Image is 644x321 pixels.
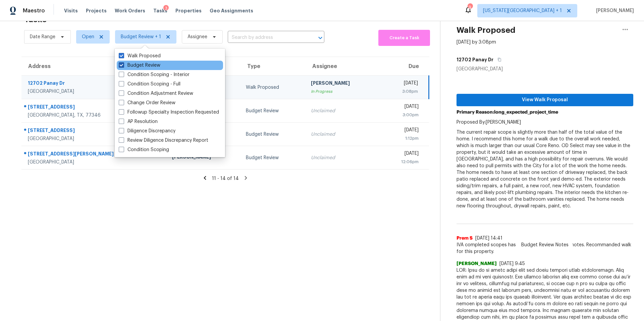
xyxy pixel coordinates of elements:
[385,80,418,88] div: [DATE]
[385,103,418,112] div: [DATE]
[457,260,497,267] span: [PERSON_NAME]
[385,127,418,135] div: [DATE]
[28,104,161,112] div: [STREET_ADDRESS]
[483,7,562,14] span: [US_STATE][GEOGRAPHIC_DATA] + 1
[28,80,161,88] div: 12702 Panay Dr
[385,135,418,142] div: 1:12pm
[28,135,161,142] div: [GEOGRAPHIC_DATA]
[119,146,169,153] label: Condition Scoping
[119,53,161,59] label: Walk Proposed
[382,34,427,42] span: Create a Task
[385,158,418,165] div: 12:06pm
[385,150,418,158] div: [DATE]
[457,235,473,242] span: Prem S
[23,7,45,14] span: Maestro
[115,7,145,14] span: Work Orders
[462,96,628,104] span: View Walk Proposal
[212,176,239,181] span: 11 - 14 of 14
[457,119,633,126] p: Proposed By: [PERSON_NAME]
[457,129,633,209] p: The current repair scope is slightly more than half of the total value of the home. I recommend t...
[119,109,219,116] label: Followup Specialty Inspection Requested
[30,34,55,40] span: Date Range
[457,94,633,106] button: View Walk Proposal
[21,57,167,76] th: Address
[187,34,207,40] span: Assignee
[119,90,193,97] label: Condition Adjustment Review
[385,88,418,95] div: 3:08pm
[385,112,418,118] div: 3:00pm
[475,236,502,241] span: [DATE] 14:41
[240,57,306,76] th: Type
[119,81,180,87] label: Condition Scoping - Full
[119,128,175,134] label: Diligence Discrepancy
[468,4,472,11] div: 9
[28,150,161,159] div: [STREET_ADDRESS][PERSON_NAME]
[119,62,160,69] label: Budget Review
[316,33,325,43] button: Open
[28,159,161,166] div: [GEOGRAPHIC_DATA]
[246,131,301,138] div: Budget Review
[228,33,306,43] input: Search by address
[163,5,169,12] div: 3
[119,100,175,106] label: Change Order Review
[593,7,634,14] span: [PERSON_NAME]
[493,54,502,66] button: Copy Address
[457,56,493,63] h5: 12702 Panay Dr
[86,7,107,14] span: Projects
[499,261,525,266] span: [DATE] 9:45
[121,34,161,40] span: Budget Review + 1
[64,7,78,14] span: Visits
[378,30,430,46] button: Create a Task
[379,57,429,76] th: Due
[28,127,161,135] div: [STREET_ADDRESS]
[246,108,301,114] div: Budget Review
[457,39,496,46] div: [DATE] by 3:08pm
[28,112,161,119] div: [GEOGRAPHIC_DATA], TX, 77346
[153,8,167,13] span: Tasks
[517,242,573,248] span: Budget Review Notes
[119,137,208,144] label: Review Diligence Discrepancy Report
[246,84,301,91] div: Walk Proposed
[457,110,558,115] b: Primary Reason: long_expected_project_time
[172,153,235,162] div: [PERSON_NAME]
[311,80,374,88] div: [PERSON_NAME]
[311,108,374,114] div: Unclaimed
[457,66,633,72] div: [GEOGRAPHIC_DATA]
[311,154,374,161] div: Unclaimed
[457,27,516,34] h2: Walk Proposed
[119,71,190,78] label: Condition Scoping - Interior
[246,154,301,161] div: Budget Review
[82,34,94,40] span: Open
[210,7,253,14] span: Geo Assignments
[24,16,47,23] h2: Tasks
[119,118,158,125] label: AP Resolution
[175,7,202,14] span: Properties
[28,88,161,95] div: [GEOGRAPHIC_DATA]
[457,242,633,255] span: IVA completed scopes has been added as per HPM notes. Recommanded walk for this property.
[306,57,379,76] th: Assignee
[311,131,374,138] div: Unclaimed
[311,88,374,95] div: In Progress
